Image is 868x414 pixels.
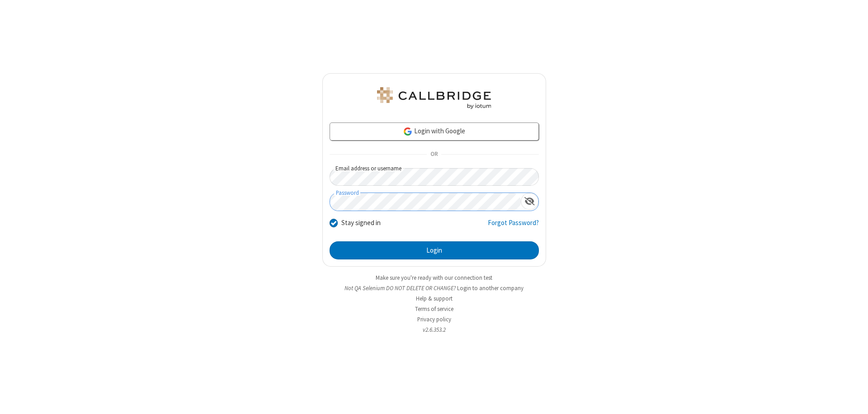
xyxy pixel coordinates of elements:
li: Not QA Selenium DO NOT DELETE OR CHANGE? [322,284,546,292]
input: Password [330,193,521,211]
a: Terms of service [415,305,453,313]
button: Login [330,241,539,259]
label: Stay signed in [341,218,381,228]
button: Login to another company [457,284,524,292]
img: QA Selenium DO NOT DELETE OR CHANGE [375,87,493,109]
span: OR [427,148,441,161]
input: Email address or username [330,168,539,186]
a: Privacy policy [417,315,451,323]
img: google-icon.png [403,127,413,136]
a: Login with Google [330,122,539,141]
div: Show password [521,193,538,210]
a: Help & support [416,295,453,302]
a: Forgot Password? [488,218,539,235]
li: v2.6.353.2 [322,325,546,334]
a: Make sure you're ready with our connection test [376,274,492,282]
